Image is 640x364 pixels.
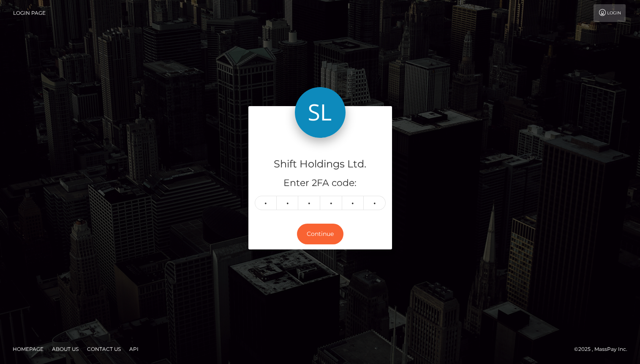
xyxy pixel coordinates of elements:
a: About Us [49,342,82,356]
h4: Shift Holdings Ltd. [255,157,386,172]
button: Continue [297,224,343,244]
a: API [126,342,142,356]
img: Shift Holdings Ltd. [295,87,346,138]
a: Login [594,4,626,22]
h5: Enter 2FA code: [255,177,386,190]
a: Homepage [9,342,47,356]
a: Contact Us [84,342,124,356]
a: Login Page [13,4,46,22]
div: © 2025 , MassPay Inc. [574,345,634,354]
